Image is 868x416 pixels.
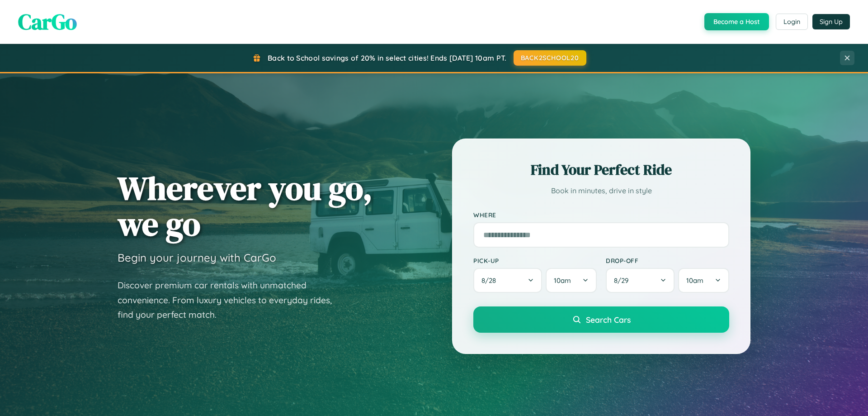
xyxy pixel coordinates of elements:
span: 8 / 28 [481,276,500,285]
button: 8/28 [473,268,542,293]
button: Login [776,14,808,30]
p: Book in minutes, drive in style [473,184,729,197]
button: Search Cars [473,306,729,333]
h2: Find Your Perfect Ride [473,160,729,180]
span: CarGo [18,7,77,37]
span: Back to School savings of 20% in select cities! Ends [DATE] 10am PT. [268,53,506,62]
span: 10am [554,276,571,285]
button: Sign Up [812,14,850,29]
button: 10am [546,268,597,293]
label: Drop-off [606,257,729,264]
span: 8 / 29 [614,276,633,285]
button: 10am [678,268,729,293]
h3: Begin your journey with CarGo [118,251,276,264]
p: Discover premium car rentals with unmatched convenience. From luxury vehicles to everyday rides, ... [118,278,344,322]
button: Become a Host [704,13,769,30]
button: 8/29 [606,268,675,293]
span: 10am [686,276,703,285]
label: Pick-up [473,257,597,264]
label: Where [473,211,729,219]
button: BACK2SCHOOL20 [514,50,586,66]
span: Search Cars [586,315,631,325]
h1: Wherever you go, we go [118,170,373,242]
